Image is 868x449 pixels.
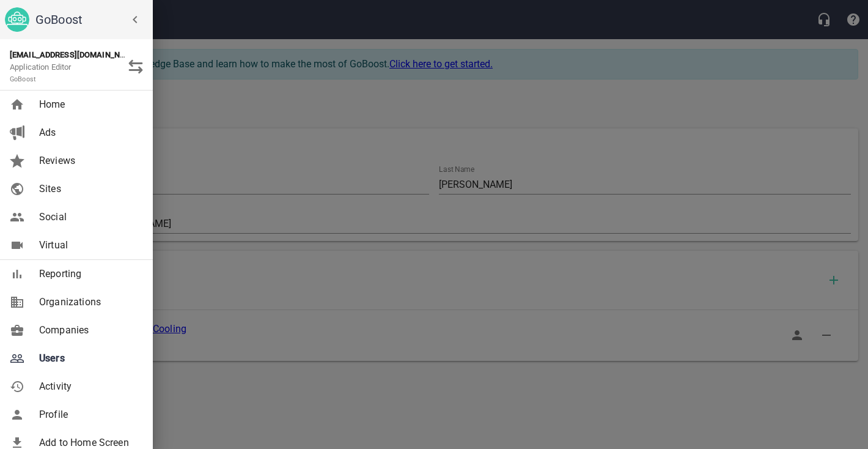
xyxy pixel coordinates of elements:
h6: GoBoost [35,10,148,29]
img: go_boost_head.png [5,7,29,32]
span: Reporting [39,267,138,281]
span: Companies [39,323,138,338]
span: Profile [39,407,138,422]
span: Application Editor [10,62,72,84]
strong: [EMAIL_ADDRESS][DOMAIN_NAME] [10,50,139,59]
span: Reviews [39,154,138,168]
button: Switch Role [121,52,150,81]
span: Ads [39,125,138,140]
span: Sites [39,182,138,196]
span: Organizations [39,295,138,310]
span: Social [39,210,138,224]
span: Users [39,351,138,366]
small: GoBoost [10,75,36,83]
span: Virtual [39,238,138,253]
span: Activity [39,379,138,394]
span: Home [39,97,138,112]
